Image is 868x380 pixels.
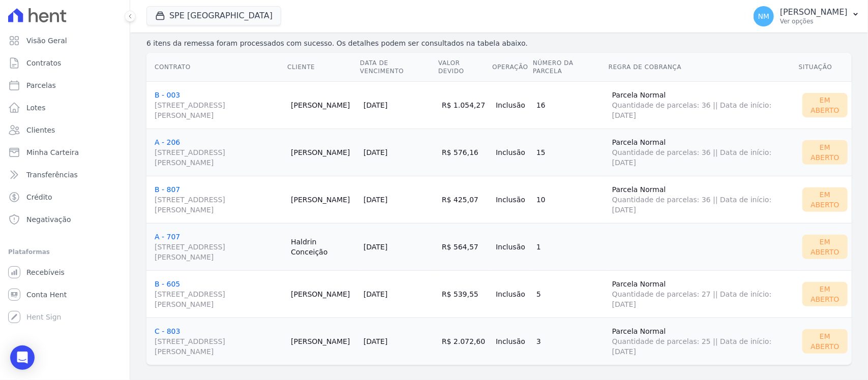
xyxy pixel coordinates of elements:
span: Crédito [26,192,52,202]
th: Regra de Cobrança [608,53,798,82]
td: R$ 1.054,27 [438,81,492,129]
a: Minha Carteira [4,142,126,163]
span: [STREET_ADDRESS][PERSON_NAME] [155,195,283,215]
a: A - 707[STREET_ADDRESS][PERSON_NAME] [155,233,283,262]
td: R$ 576,16 [438,129,492,176]
td: [PERSON_NAME] [287,176,360,223]
a: B - 003[STREET_ADDRESS][PERSON_NAME] [155,91,283,120]
td: 16 [532,81,608,129]
td: Inclusão [492,318,532,365]
p: Ver opções [780,17,848,25]
td: [DATE] [360,81,438,129]
span: NM [758,13,770,20]
td: [DATE] [360,223,438,270]
td: Haldrin Conceição [287,223,360,270]
div: Open Intercom Messenger [10,345,35,370]
th: Operação [492,53,532,82]
span: [STREET_ADDRESS][PERSON_NAME] [155,336,283,357]
td: [DATE] [360,129,438,176]
td: 5 [532,270,608,318]
a: Parcelas [4,75,126,96]
th: Cliente [287,53,360,82]
td: [PERSON_NAME] [287,318,360,365]
a: Visão Geral [4,30,126,51]
span: Clientes [26,125,55,135]
td: 1 [532,223,608,270]
a: B - 807[STREET_ADDRESS][PERSON_NAME] [155,185,283,215]
td: Parcela Normal [608,129,798,176]
a: Conta Hent [4,284,126,305]
th: Valor devido [438,53,492,82]
span: Minha Carteira [26,147,79,157]
span: Transferências [26,170,78,180]
td: Inclusão [492,176,532,223]
a: Negativação [4,209,126,230]
td: Parcela Normal [608,318,798,365]
span: Lotes [26,103,46,113]
th: Data de Vencimento [360,53,438,82]
a: Lotes [4,98,126,118]
td: [DATE] [360,176,438,223]
span: Contratos [26,58,61,68]
span: Conta Hent [26,290,67,300]
span: Quantidade de parcelas: 36 || Data de início: [DATE] [612,195,794,215]
a: Contratos [4,53,126,73]
div: Plataformas [8,246,122,258]
td: [PERSON_NAME] [287,81,360,129]
span: Recebíveis [26,267,65,277]
td: Inclusão [492,223,532,270]
a: Recebíveis [4,262,126,282]
td: R$ 425,07 [438,176,492,223]
td: [DATE] [360,270,438,318]
td: Parcela Normal [608,176,798,223]
p: [PERSON_NAME] [780,7,848,17]
a: B - 605[STREET_ADDRESS][PERSON_NAME] [155,280,283,309]
span: Quantidade de parcelas: 25 || Data de início: [DATE] [612,336,794,357]
div: Em Aberto [802,282,848,306]
span: Quantidade de parcelas: 36 || Data de início: [DATE] [612,100,794,120]
td: 10 [532,176,608,223]
span: Quantidade de parcelas: 27 || Data de início: [DATE] [612,289,794,309]
div: Em Aberto [802,235,848,259]
a: A - 206[STREET_ADDRESS][PERSON_NAME] [155,138,283,168]
th: Contrato [146,53,287,82]
span: [STREET_ADDRESS][PERSON_NAME] [155,100,283,120]
span: Negativação [26,214,71,225]
span: Parcelas [26,80,56,90]
button: SPE [GEOGRAPHIC_DATA] [146,6,281,25]
p: 6 itens da remessa foram processados com sucesso. Os detalhes podem ser consultados na tabela aba... [146,38,852,49]
td: R$ 2.072,60 [438,318,492,365]
div: Em Aberto [802,93,848,117]
span: [STREET_ADDRESS][PERSON_NAME] [155,289,283,309]
td: Parcela Normal [608,270,798,318]
th: Número da Parcela [532,53,608,82]
td: Inclusão [492,81,532,129]
div: Em Aberto [802,140,848,165]
td: 15 [532,129,608,176]
a: Transferências [4,165,126,185]
td: [PERSON_NAME] [287,270,360,318]
span: Visão Geral [26,36,67,46]
a: C - 803[STREET_ADDRESS][PERSON_NAME] [155,327,283,357]
td: R$ 539,55 [438,270,492,318]
button: NM [PERSON_NAME] Ver opções [745,2,868,30]
th: Situação [798,53,852,82]
td: R$ 564,57 [438,223,492,270]
span: [STREET_ADDRESS][PERSON_NAME] [155,242,283,262]
td: [DATE] [360,318,438,365]
td: 3 [532,318,608,365]
a: Clientes [4,120,126,140]
span: Quantidade de parcelas: 36 || Data de início: [DATE] [612,147,794,168]
td: [PERSON_NAME] [287,129,360,176]
a: Crédito [4,187,126,207]
td: Inclusão [492,129,532,176]
div: Em Aberto [802,329,848,354]
span: [STREET_ADDRESS][PERSON_NAME] [155,147,283,168]
td: Inclusão [492,270,532,318]
div: Em Aberto [802,187,848,212]
td: Parcela Normal [608,81,798,129]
